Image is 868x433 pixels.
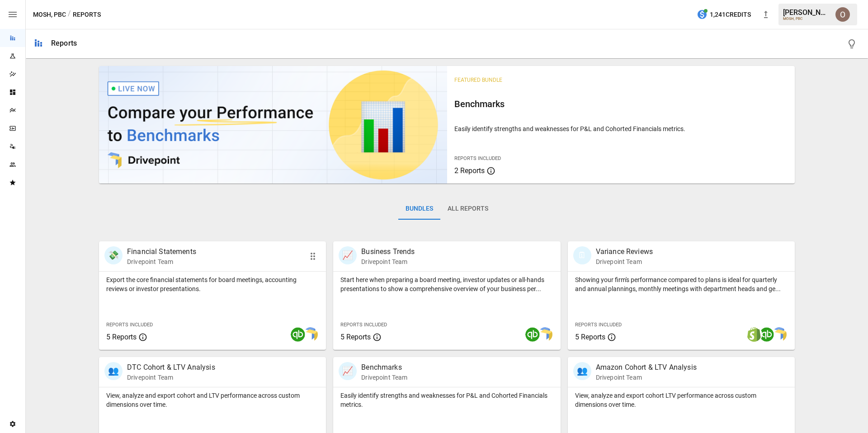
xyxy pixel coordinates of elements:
img: smart model [772,327,787,342]
span: Reports Included [106,322,153,328]
span: Reports Included [575,322,622,328]
p: View, analyze and export cohort LTV performance across custom dimensions over time. [575,391,788,409]
p: Amazon Cohort & LTV Analysis [596,362,697,373]
img: smart model [303,327,318,342]
span: Reports Included [340,322,387,328]
span: 5 Reports [106,333,137,341]
p: Benchmarks [361,362,407,373]
p: Drivepoint Team [361,373,407,382]
div: Reports [51,39,77,47]
p: Business Trends [361,246,415,257]
p: Drivepoint Team [127,373,215,382]
img: quickbooks [291,327,305,342]
button: All Reports [440,198,495,220]
button: MOSH, PBC [33,9,66,20]
div: 👥 [104,362,123,380]
div: 📈 [339,246,357,264]
p: Drivepoint Team [596,373,697,382]
span: 5 Reports [575,333,605,341]
button: Oleksii Flok [830,2,855,27]
p: Easily identify strengths and weaknesses for P&L and Cohorted Financials metrics. [454,124,788,133]
div: / [68,9,71,20]
div: [PERSON_NAME] [783,8,830,17]
div: 📈 [339,362,357,380]
p: Start here when preparing a board meeting, investor updates or all-hands presentations to show a ... [340,275,553,293]
button: New version available, click to update! [757,5,775,24]
span: 5 Reports [340,333,371,341]
img: smart model [538,327,552,342]
div: 💸 [104,246,123,264]
img: quickbooks [759,327,774,342]
p: View, analyze and export cohort and LTV performance across custom dimensions over time. [106,391,319,409]
p: Drivepoint Team [127,257,196,266]
img: Oleksii Flok [835,7,850,22]
span: Featured Bundle [454,77,502,83]
div: MOSH, PBC [783,17,830,21]
p: Drivepoint Team [361,257,415,266]
span: 1,241 Credits [710,9,751,20]
button: 1,241Credits [693,6,755,23]
img: shopify [747,327,761,342]
p: Easily identify strengths and weaknesses for P&L and Cohorted Financials metrics. [340,391,553,409]
p: Export the core financial statements for board meetings, accounting reviews or investor presentat... [106,275,319,293]
p: Drivepoint Team [596,257,653,266]
button: Bundles [398,198,440,220]
span: 2 Reports [454,166,485,175]
p: Showing your firm's performance compared to plans is ideal for quarterly and annual plannings, mo... [575,275,788,293]
p: Financial Statements [127,246,196,257]
div: 🗓 [573,246,591,264]
span: Reports Included [454,155,501,161]
p: DTC Cohort & LTV Analysis [127,362,215,373]
h6: Benchmarks [454,97,788,111]
img: video thumbnail [99,66,447,184]
p: Variance Reviews [596,246,653,257]
img: quickbooks [525,327,540,342]
div: 👥 [573,362,591,380]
